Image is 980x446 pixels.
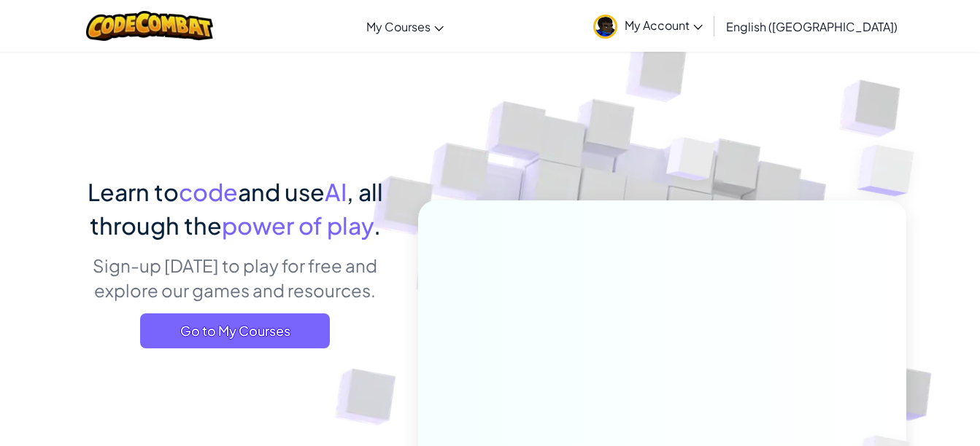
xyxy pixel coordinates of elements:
[726,19,898,34] span: English ([GEOGRAPHIC_DATA])
[374,211,381,240] span: .
[179,177,238,206] span: code
[366,19,431,34] span: My Courses
[140,313,330,348] a: Go to My Courses
[222,211,374,240] span: power of play
[74,253,396,302] p: Sign-up [DATE] to play for free and explore our games and resources.
[625,17,703,33] span: My Account
[359,7,451,46] a: My Courses
[828,109,954,232] img: Overlap cubes
[593,15,617,39] img: avatar
[586,3,710,49] a: My Account
[638,109,744,217] img: Overlap cubes
[86,11,214,41] img: CodeCombat logo
[325,177,347,206] span: AI
[88,177,179,206] span: Learn to
[719,7,905,46] a: English ([GEOGRAPHIC_DATA])
[238,177,325,206] span: and use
